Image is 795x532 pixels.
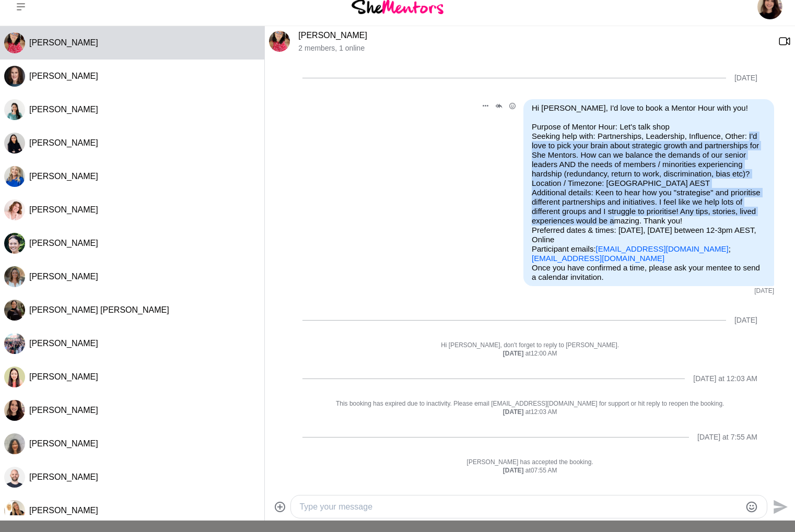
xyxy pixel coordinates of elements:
img: R [4,32,25,53]
p: Hi [PERSON_NAME], I'd love to book a Mentor Hour with you! [532,103,766,113]
div: at 07:55 AM [286,467,774,475]
strong: [DATE] [503,350,525,357]
a: [PERSON_NAME] [298,31,367,40]
div: Alicia Visser [4,266,25,287]
span: [PERSON_NAME] [29,105,98,114]
p: Once you have confirmed a time, please ask your mentee to send a calendar invitation. [532,263,766,282]
p: 2 members , 1 online [298,44,770,53]
time: 2025-08-24T23:58:52.941Z [754,287,774,295]
img: J [4,66,25,87]
span: [PERSON_NAME] [29,406,98,415]
button: Open Message Actions Menu [478,99,492,113]
p: Hi [PERSON_NAME], don't forget to reply to [PERSON_NAME]. [286,341,774,350]
span: [PERSON_NAME] [29,205,98,214]
button: Send [767,495,791,518]
img: S [4,367,25,387]
img: R [269,31,290,52]
div: Rosemary Manzini [4,32,25,53]
span: [PERSON_NAME] [29,339,98,348]
div: Evelyn Lopez Delon [4,300,25,321]
div: Julia Ridout [4,66,25,87]
img: E [4,300,25,321]
span: [PERSON_NAME] [29,372,98,381]
img: R [4,233,25,254]
div: Rosemary Manzini [269,31,290,52]
img: I [4,333,25,354]
div: Alex Ade [4,400,25,421]
div: Irene [4,333,25,354]
img: G [4,99,25,120]
strong: [DATE] [503,408,525,416]
span: [PERSON_NAME] [PERSON_NAME] [29,305,169,314]
img: A [4,199,25,220]
div: Sylvia Huang [4,367,25,387]
div: Kanak Kiran [4,133,25,153]
div: Brendon Nicholas [4,467,25,488]
img: E [4,500,25,521]
img: B [4,467,25,488]
img: K [4,133,25,153]
p: Purpose of Mentor Hour: Let's talk shop Seeking help with: Partnerships, Leadership, Influence, O... [532,122,766,263]
div: at 12:03 AM [286,408,774,417]
div: [DATE] [734,316,757,325]
strong: [DATE] [503,467,525,474]
div: [DATE] at 12:03 AM [693,374,757,383]
div: Constance Phua [4,433,25,454]
button: Open Thread [492,99,506,113]
div: at 12:00 AM [286,350,774,358]
a: [EMAIL_ADDRESS][DOMAIN_NAME] [596,244,729,253]
span: [PERSON_NAME] [29,172,98,181]
img: A [4,400,25,421]
button: Emoji picker [745,501,758,513]
img: A [4,266,25,287]
img: C [4,166,25,187]
span: [PERSON_NAME] [29,72,98,80]
span: [PERSON_NAME] [29,439,98,448]
div: Roselynn Unson [4,233,25,254]
img: C [4,433,25,454]
a: [EMAIL_ADDRESS][DOMAIN_NAME] [532,254,664,263]
div: Grace K [4,99,25,120]
span: [PERSON_NAME] [29,239,98,247]
span: [PERSON_NAME] [29,38,98,47]
span: [PERSON_NAME] [29,472,98,481]
div: Charmaine Turner [4,166,25,187]
p: [PERSON_NAME] has accepted the booking. [286,458,774,467]
p: This booking has expired due to inactivity. Please email [EMAIL_ADDRESS][DOMAIN_NAME] for support... [286,400,774,408]
div: Ellie White [4,500,25,521]
div: Amanda Greenman [4,199,25,220]
textarea: Type your message [299,501,741,513]
span: [PERSON_NAME] [29,138,98,147]
button: Open Reaction Selector [506,99,519,113]
span: [PERSON_NAME] [29,272,98,281]
div: [DATE] at 7:55 AM [697,433,757,442]
span: [PERSON_NAME] [29,506,98,515]
div: [DATE] [734,74,757,82]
